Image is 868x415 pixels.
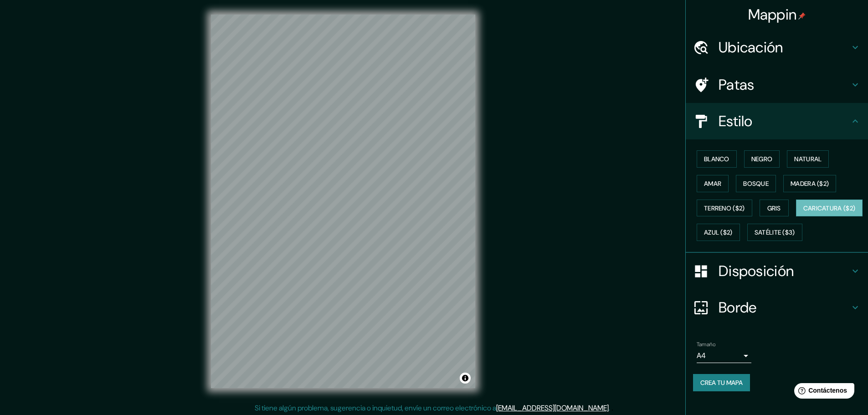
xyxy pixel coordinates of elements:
font: Madera ($2) [791,179,829,188]
canvas: Mapa [211,15,475,388]
font: Blanco [704,155,729,163]
font: A4 [697,351,706,360]
font: Si tiene algún problema, sugerencia o inquietud, envíe un correo electrónico a [255,403,496,413]
div: A4 [697,348,751,363]
button: Terreno ($2) [697,200,752,217]
button: Natural [787,150,829,168]
button: Crea tu mapa [693,374,750,391]
font: Patas [719,75,755,94]
button: Satélite ($3) [747,224,802,241]
div: Borde [686,289,868,326]
font: Amar [704,179,721,188]
button: Negro [744,150,780,168]
font: Gris [767,204,781,212]
font: . [609,403,610,413]
font: Borde [719,298,757,317]
font: . [610,403,611,413]
font: Terreno ($2) [704,204,745,212]
font: Disposición [719,261,794,281]
font: . [611,403,613,413]
img: pin-icon.png [798,12,806,20]
font: Mappin [748,5,797,24]
font: Satélite ($3) [755,229,795,237]
font: Tamaño [697,341,715,348]
a: [EMAIL_ADDRESS][DOMAIN_NAME] [496,403,609,413]
font: Estilo [719,112,753,131]
div: Disposición [686,253,868,289]
button: Caricatura ($2) [796,200,863,217]
button: Azul ($2) [697,224,740,241]
button: Madera ($2) [783,175,836,192]
button: Gris [760,200,789,217]
font: Caricatura ($2) [803,204,856,212]
iframe: Lanzador de widgets de ayuda [787,379,858,405]
button: Amar [697,175,729,192]
font: Negro [751,155,773,163]
div: Estilo [686,103,868,139]
font: Azul ($2) [704,229,733,237]
font: Bosque [743,179,769,188]
button: Activar o desactivar atribución [460,373,471,384]
div: Ubicación [686,29,868,66]
button: Blanco [697,150,737,168]
font: Natural [794,155,822,163]
font: Ubicación [719,38,783,57]
button: Bosque [736,175,776,192]
font: Crea tu mapa [700,379,743,387]
div: Patas [686,67,868,103]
